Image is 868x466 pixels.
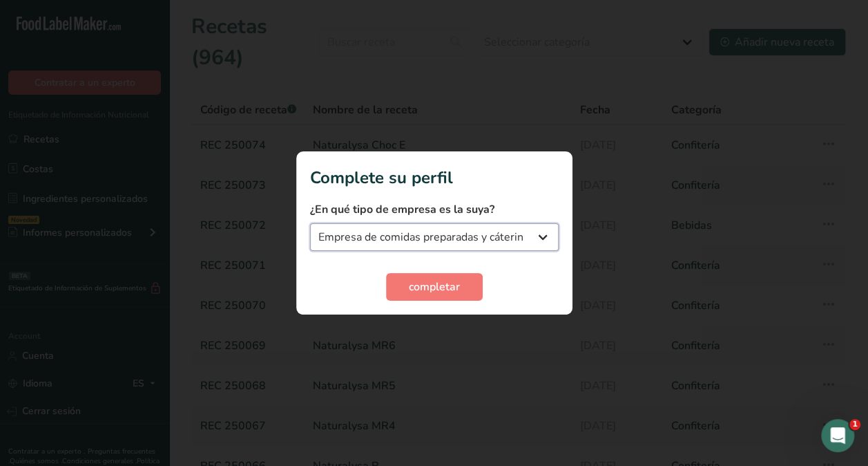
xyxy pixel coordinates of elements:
[310,201,559,218] label: ¿En qué tipo de empresa es la suya?
[310,165,559,190] h1: Complete su perfil
[849,419,860,430] span: 1
[409,279,460,295] span: completar
[386,273,483,301] button: completar
[821,419,854,452] iframe: Intercom live chat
